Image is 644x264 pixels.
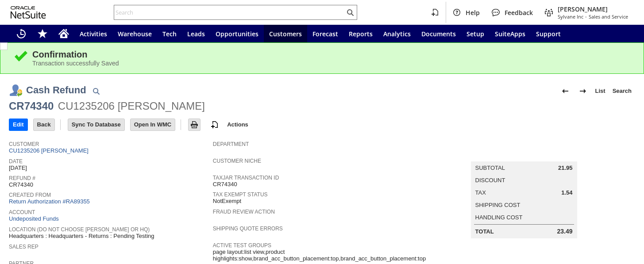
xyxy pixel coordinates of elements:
a: Handling Cost [475,214,523,221]
span: page layout:list view,product highlights:show,brand_acc_button_placement:top,brand_acc_button_pla... [213,249,426,262]
a: Department [213,141,249,147]
span: Customers [269,30,302,38]
a: Customer [9,141,39,147]
a: Analytics [378,25,416,42]
a: TaxJar Transaction ID [213,175,279,181]
a: Documents [416,25,461,42]
input: Back [34,119,54,130]
a: Setup [461,25,490,42]
a: Customer Niche [213,158,261,164]
span: Opportunities [216,30,258,38]
div: CR74340 [9,99,54,113]
span: Warehouse [118,30,152,38]
span: Help [466,8,480,17]
a: Discount [475,177,505,184]
span: Analytics [383,30,411,38]
div: CU1235206 [PERSON_NAME] [58,99,205,113]
a: Sales Rep [9,244,39,250]
a: CU1235206 [PERSON_NAME] [9,147,91,154]
span: Activities [80,30,107,38]
span: Sylvane Inc [558,13,583,20]
a: List [592,84,609,98]
span: Leads [187,30,205,38]
a: Support [531,25,566,42]
span: [PERSON_NAME] [558,5,628,13]
a: Reports [343,25,378,42]
a: Account [9,209,35,215]
a: Date [9,158,23,165]
span: Sales and Service [589,13,628,20]
h1: Cash Refund [26,83,86,97]
span: Setup [467,30,484,38]
input: Search [114,7,345,18]
a: Opportunities [210,25,264,42]
div: Transaction successfully Saved [32,60,630,67]
a: Total [475,228,494,235]
input: Edit [9,119,27,130]
a: Shipping Quote Errors [213,226,283,232]
span: Reports [349,30,373,38]
span: Support [536,30,561,38]
a: SuiteApps [490,25,531,42]
a: Tech [157,25,182,42]
img: add-record.svg [209,119,220,130]
span: 23.49 [557,228,573,235]
img: Previous [560,86,571,96]
a: Subtotal [475,165,505,171]
a: Leads [182,25,210,42]
a: Actions [224,121,252,128]
span: Forecast [312,30,338,38]
div: Confirmation [32,50,630,60]
span: - [585,13,587,20]
span: SuiteApps [495,30,525,38]
input: Print [189,119,200,130]
a: Home [53,25,74,42]
a: Undeposited Funds [9,215,59,222]
a: Warehouse [112,25,157,42]
a: Created From [9,192,51,198]
img: Quick Find [91,86,101,96]
a: Tax [475,189,486,196]
caption: Summary [471,147,577,161]
a: Return Authorization #RA89355 [9,198,90,205]
span: 1.54 [561,189,572,196]
img: Next [578,86,588,96]
svg: logo [11,6,46,19]
svg: Recent Records [16,28,27,39]
span: NotExempt [213,198,241,205]
span: Documents [421,30,456,38]
a: Active Test Groups [213,242,271,249]
a: Recent Records [11,25,32,42]
span: [DATE] [9,165,27,172]
span: CR74340 [213,181,237,188]
span: Feedback [505,8,533,17]
input: Open In WMC [131,119,175,130]
a: Forecast [307,25,343,42]
svg: Search [345,7,355,18]
span: CR74340 [9,181,33,188]
a: Refund # [9,175,35,181]
div: Shortcuts [32,25,53,42]
span: Headquarters : Headquarters - Returns : Pending Testing [9,233,154,240]
a: Search [609,84,635,98]
a: Tax Exempt Status [213,191,268,198]
svg: Home [58,28,69,39]
span: 21.95 [558,165,573,172]
a: Location (Do Not choose [PERSON_NAME] or HQ) [9,226,150,233]
a: Customers [264,25,307,42]
a: Fraud Review Action [213,209,275,215]
span: Tech [162,30,177,38]
a: Shipping Cost [475,202,521,208]
input: Sync To Database [68,119,124,130]
img: Print [189,119,200,130]
svg: Shortcuts [37,28,48,39]
a: Activities [74,25,112,42]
